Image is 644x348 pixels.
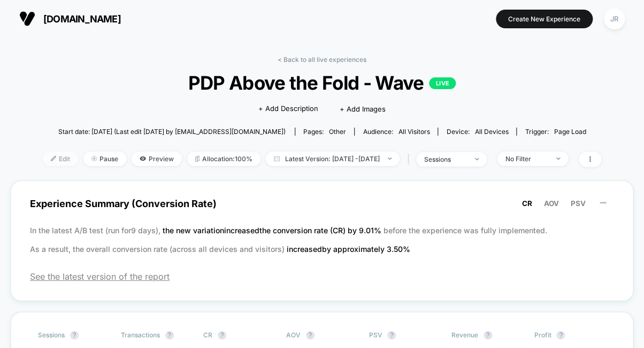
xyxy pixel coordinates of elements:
span: Revenue [451,331,478,339]
span: Transactions [121,331,160,339]
span: Preview [132,152,182,166]
span: + Add Description [258,104,318,114]
span: other [329,128,346,136]
button: ? [218,331,226,339]
span: | [405,152,416,167]
img: end [388,157,392,160]
button: AOV [541,199,562,208]
span: PSV [571,199,586,208]
span: CR [203,331,212,339]
span: Latest Version: [DATE] - [DATE] [266,152,400,166]
span: Page Load [554,128,586,136]
span: Experience Summary (Conversion Rate) [30,192,614,216]
span: Profit [534,331,551,339]
span: + Add Images [340,105,386,113]
button: ? [484,331,492,339]
span: all devices [474,128,508,136]
span: All Visitors [398,128,430,136]
p: LIVE [429,77,456,89]
button: ? [165,331,174,339]
p: In the latest A/B test (run for 9 days), before the experience was fully implemented. As a result... [30,221,614,258]
span: See the latest version of the report [30,271,614,282]
span: Allocation: 100% [187,152,260,166]
img: edit [51,156,56,161]
button: ? [387,331,396,339]
div: sessions [424,155,467,163]
span: Start date: [DATE] (Last edit [DATE] by [EMAIL_ADDRESS][DOMAIN_NAME]) [58,128,286,136]
img: end [475,158,479,160]
img: end [556,157,560,160]
button: [DOMAIN_NAME] [16,10,124,27]
button: Create New Experience [496,10,593,28]
div: No Filter [505,155,548,163]
img: end [91,156,97,161]
button: CR [519,199,535,208]
img: calendar [274,156,280,161]
div: Trigger: [525,128,586,136]
span: PDP Above the Fold - Wave [71,72,573,94]
div: Audience: [363,128,430,136]
span: increased by approximately 3.50 % [287,244,410,254]
span: Pause [83,152,126,166]
span: AOV [544,199,559,208]
span: PSV [369,331,382,339]
button: ? [556,331,565,339]
button: JR [601,8,628,30]
a: < Back to all live experiences [278,56,366,64]
button: ? [306,331,315,339]
button: ? [70,331,79,339]
span: AOV [286,331,301,339]
span: the new variation increased the conversion rate (CR) by 9.01 % [163,226,384,235]
img: Visually logo [19,11,35,27]
span: [DOMAIN_NAME] [43,13,121,25]
span: Edit [43,152,78,166]
button: PSV [568,199,589,208]
div: JR [604,9,625,29]
span: CR [522,199,532,208]
span: Device: [438,128,516,136]
div: Pages: [303,128,346,136]
img: rebalance [195,156,200,162]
